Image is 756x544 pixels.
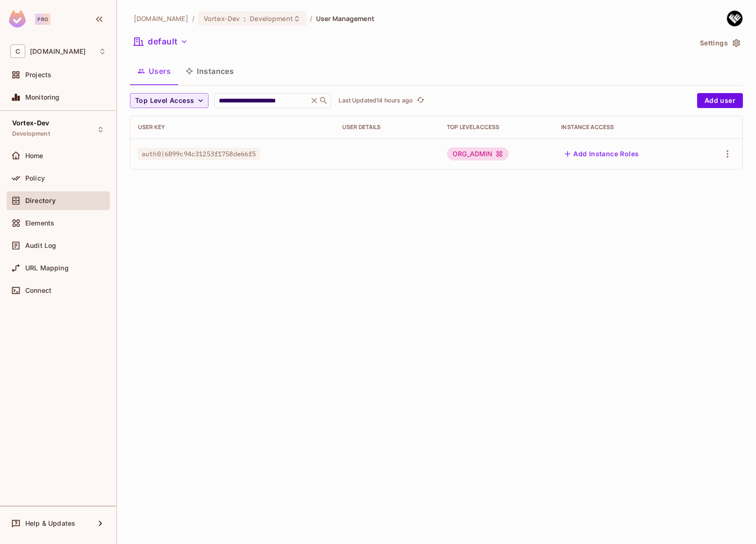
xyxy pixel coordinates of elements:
[178,59,241,83] button: Instances
[338,97,413,104] p: Last Updated 14 hours ago
[696,36,743,51] button: Settings
[10,44,25,58] span: C
[25,520,75,527] span: Help & Updates
[25,71,51,79] span: Projects
[310,14,312,23] li: /
[30,48,86,55] span: Workspace: consoleconnect.com
[342,123,432,131] div: User Details
[447,123,546,131] div: Top Level Access
[447,147,508,160] div: ORG_ADMIN
[316,14,374,23] span: User Management
[35,14,50,25] div: Pro
[192,14,194,23] li: /
[25,287,51,294] span: Connect
[204,14,240,23] span: Vortex-Dev
[243,15,246,22] span: :
[138,123,327,131] div: User Key
[417,96,425,105] span: refresh
[25,174,45,182] span: Policy
[25,94,60,101] span: Monitoring
[138,148,260,160] span: auth0|6899c94c31253f1758de66f5
[697,93,743,108] button: Add user
[130,34,192,49] button: default
[561,146,642,161] button: Add Instance Roles
[130,93,209,108] button: Top Level Access
[130,59,178,83] button: Users
[12,130,50,138] span: Development
[25,242,56,249] span: Audit Log
[727,11,742,26] img: Qianwen Li
[561,123,690,131] div: Instance Access
[25,197,56,204] span: Directory
[25,219,54,227] span: Elements
[134,14,188,23] span: the active workspace
[250,14,293,23] span: Development
[12,119,50,127] span: Vortex-Dev
[415,95,426,106] button: refresh
[135,95,194,107] span: Top Level Access
[9,10,26,28] img: SReyMgAAAABJRU5ErkJggg==
[25,152,43,160] span: Home
[25,264,69,272] span: URL Mapping
[413,95,426,106] span: Click to refresh data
